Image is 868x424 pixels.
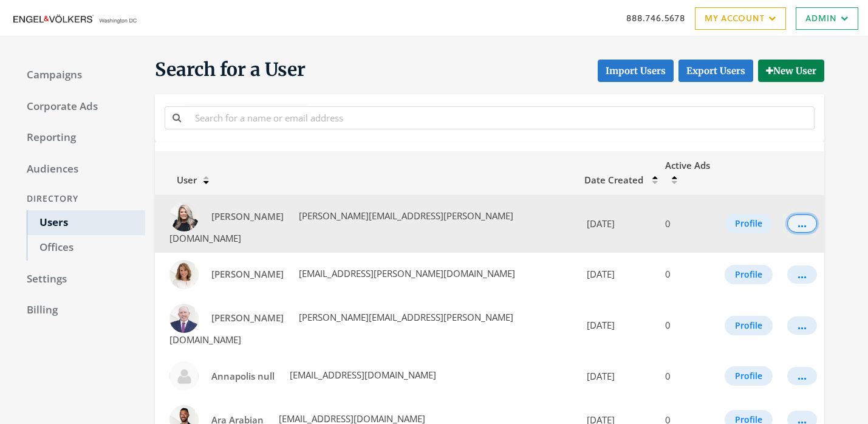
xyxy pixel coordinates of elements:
img: Amanda Greenfield profile [169,202,199,231]
iframe: Intercom live chat [827,383,856,412]
img: Annapolis null profile [169,361,199,391]
a: Billing [15,298,145,323]
button: Profile [725,265,773,284]
td: [DATE] [577,195,658,253]
a: My Account [695,7,786,30]
button: ... [787,214,817,233]
span: Annapolis null [211,370,275,382]
button: Import Users [598,60,674,82]
td: 0 [658,195,717,253]
span: [EMAIL_ADDRESS][DOMAIN_NAME] [287,369,436,381]
span: Search for a User [155,58,306,82]
input: Search for a name or email address [188,106,815,129]
a: Admin [796,7,858,30]
div: Directory [15,188,145,210]
button: ... [787,367,817,385]
a: 888.746.5678 [626,12,685,24]
img: Adwerx [10,12,143,26]
td: [DATE] [577,296,658,354]
a: [PERSON_NAME] [203,307,292,329]
button: Profile [725,316,773,335]
button: Profile [725,366,773,386]
button: Profile [725,214,773,233]
div: ... [798,223,807,224]
a: Settings [15,267,145,292]
a: Reporting [15,125,145,151]
td: [DATE] [577,354,658,398]
div: ... [798,274,807,275]
span: [PERSON_NAME] [211,268,284,280]
span: Date Created [584,174,643,186]
img: Andrea Scheidt profile [169,260,199,289]
td: 0 [658,253,717,296]
a: [PERSON_NAME] [203,263,292,286]
div: ... [798,419,807,420]
a: [PERSON_NAME] [203,205,292,228]
div: ... [798,375,807,377]
i: Search for a name or email address [173,113,181,122]
a: Campaigns [15,63,145,88]
a: Offices [27,235,145,261]
td: 0 [658,296,717,354]
a: Corporate Ads [15,94,145,120]
div: ... [798,325,807,326]
button: ... [787,265,817,284]
td: [DATE] [577,253,658,296]
button: ... [787,316,817,335]
a: Export Users [678,60,753,82]
span: Active Ads [665,159,710,171]
a: Audiences [15,157,145,182]
a: Annapolis null [203,365,282,388]
span: [EMAIL_ADDRESS][PERSON_NAME][DOMAIN_NAME] [296,267,515,279]
span: [PERSON_NAME] [211,210,284,222]
td: 0 [658,354,717,398]
img: Andrew Broocker profile [169,304,199,333]
span: User [162,174,197,186]
span: [PERSON_NAME] [211,312,284,324]
button: New User [758,60,824,82]
span: [PERSON_NAME][EMAIL_ADDRESS][PERSON_NAME][DOMAIN_NAME] [169,210,513,244]
a: Users [27,210,145,236]
span: [PERSON_NAME][EMAIL_ADDRESS][PERSON_NAME][DOMAIN_NAME] [169,311,513,346]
